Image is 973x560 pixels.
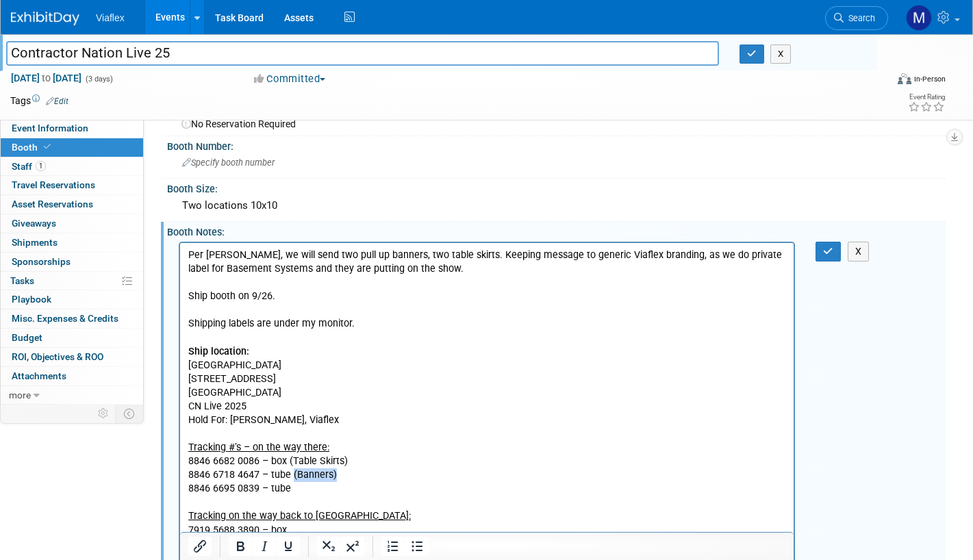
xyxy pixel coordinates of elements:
u: Tracking on the way back to [GEOGRAPHIC_DATA]: [8,267,231,279]
button: Bold [229,537,252,556]
a: Playbook [1,290,143,309]
span: more [9,390,31,400]
span: Viaflex [96,12,125,23]
a: more [1,386,143,405]
span: Giveaways [12,218,56,229]
span: Misc. Expenses & Credits [12,313,118,324]
b: Ship location: [8,103,69,114]
a: Misc. Expenses & Credits [1,309,143,328]
img: Megan Ringling [906,5,932,31]
span: [DATE] [DATE] [10,72,82,84]
span: Event Information [12,123,88,133]
a: Asset Reservations [1,195,143,214]
span: Budget [12,332,42,343]
span: (3 days) [84,75,113,84]
div: Event Rating [908,94,945,101]
a: Budget [1,329,143,347]
div: Booth Number: [167,136,946,153]
td: Tags [10,94,68,107]
span: ROI, Objectives & ROO [12,351,103,362]
a: Search [825,6,888,30]
td: Toggle Event Tabs [116,405,144,422]
a: Staff1 [1,157,143,176]
p: Per [PERSON_NAME], we will send two pull up banners, two table skirts. Keeping message to generic... [8,5,606,322]
button: Subscript [317,537,340,556]
div: In-Person [913,74,946,84]
a: ROI, Objectives & ROO [1,348,143,366]
button: Committed [249,72,331,86]
a: Sponsorships [1,253,143,271]
div: Two locations 10x10 [177,195,935,216]
a: Giveaways [1,214,143,233]
td: Personalize Event Tab Strip [92,405,116,422]
a: Booth [1,138,143,157]
button: Numbered list [381,537,405,556]
div: Booth Size: [167,179,946,196]
button: Superscript [341,537,364,556]
button: X [848,242,870,262]
button: Italic [253,537,276,556]
u: Tracking #’s – on the way there: [8,199,149,210]
div: Event Format [807,71,946,92]
button: X [770,44,792,64]
span: to [40,73,53,84]
span: Specify booth number [182,157,275,168]
img: Format-Inperson.png [898,73,911,84]
a: Shipments [1,233,143,252]
a: Event Information [1,119,143,138]
a: Tasks [1,272,143,290]
span: Shipments [12,237,58,248]
span: Sponsorships [12,256,71,267]
span: Tasks [10,275,34,286]
span: Staff [12,161,46,172]
button: Bullet list [405,537,429,556]
a: Attachments [1,367,143,385]
img: ExhibitDay [11,12,79,25]
span: Playbook [12,294,51,305]
a: Travel Reservations [1,176,143,194]
body: Rich Text Area. Press ALT-0 for help. [8,5,607,322]
span: Search [844,13,875,23]
a: Edit [46,97,68,106]
span: Attachments [12,370,66,381]
span: Travel Reservations [12,179,95,190]
span: Booth [12,142,53,153]
div: Booth Notes: [167,222,946,239]
button: Insert/edit link [188,537,212,556]
button: Underline [277,537,300,556]
span: 1 [36,161,46,171]
i: Booth reservation complete [44,143,51,151]
div: No Reservation Required [177,114,935,131]
span: Asset Reservations [12,199,93,209]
